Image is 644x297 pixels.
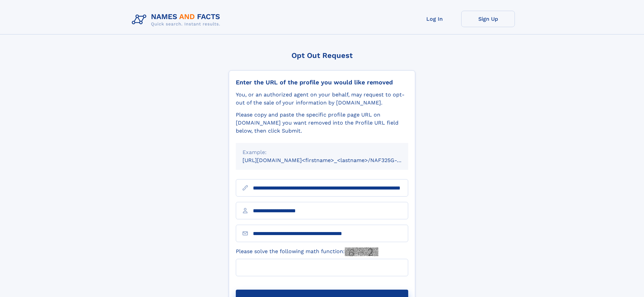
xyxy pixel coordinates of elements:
a: Log In [408,11,461,27]
div: Opt Out Request [229,51,415,60]
small: [URL][DOMAIN_NAME]<firstname>_<lastname>/NAF325G-xxxxxxxx [243,157,421,163]
label: Please solve the following math function: [236,247,378,256]
div: Example: [243,148,401,156]
div: Please copy and paste the specific profile page URL on [DOMAIN_NAME] you want removed into the Pr... [236,111,408,135]
div: You, or an authorized agent on your behalf, may request to opt-out of the sale of your informatio... [236,91,408,107]
img: Logo Names and Facts [129,11,226,29]
a: Sign Up [461,11,515,27]
div: Enter the URL of the profile you would like removed [236,79,408,86]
